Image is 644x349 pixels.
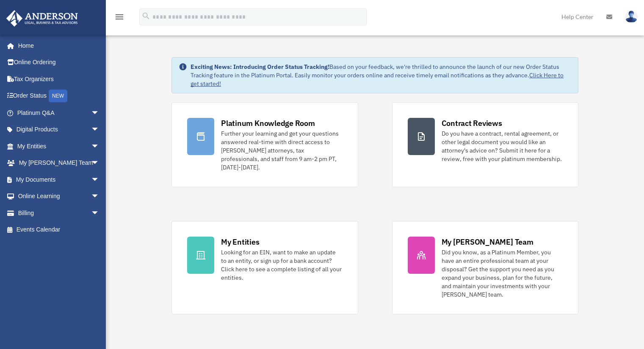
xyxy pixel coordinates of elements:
[221,248,342,282] div: Looking for an EIN, want to make an update to an entity, or sign up for a bank account? Click her...
[91,104,108,122] span: arrow_drop_down
[221,118,315,128] div: Platinum Knowledge Room
[114,12,124,22] i: menu
[191,63,571,88] div: Based on your feedback, we're thrilled to announce the launch of our new Order Status Tracking fe...
[4,10,80,27] img: Anderson Advisors Platinum Portal
[91,204,108,222] span: arrow_drop_down
[171,102,358,187] a: Platinum Knowledge Room Further your learning and get your questions answered real-time with dire...
[6,104,112,121] a: Platinum Q&Aarrow_drop_down
[6,171,112,188] a: My Documentsarrow_drop_down
[442,248,563,299] div: Did you know, as a Platinum Member, you have an entire professional team at your disposal? Get th...
[6,121,112,138] a: Digital Productsarrow_drop_down
[6,138,112,155] a: My Entitiesarrow_drop_down
[114,15,124,22] a: menu
[6,204,112,221] a: Billingarrow_drop_down
[6,54,112,71] a: Online Ordering
[392,221,578,314] a: My [PERSON_NAME] Team Did you know, as a Platinum Member, you have an entire professional team at...
[191,71,564,87] a: Click Here to get started!
[91,171,108,188] span: arrow_drop_down
[91,121,108,139] span: arrow_drop_down
[91,155,108,172] span: arrow_drop_down
[442,118,502,128] div: Contract Reviews
[141,11,151,21] i: search
[6,71,112,87] a: Tax Organizers
[6,188,112,205] a: Online Learningarrow_drop_down
[625,11,638,23] img: User Pic
[221,129,342,172] div: Further your learning and get your questions answered real-time with direct access to [PERSON_NAM...
[442,237,533,247] div: My [PERSON_NAME] Team
[171,221,358,314] a: My Entities Looking for an EIN, want to make an update to an entity, or sign up for a bank accoun...
[6,221,112,238] a: Events Calendar
[91,188,108,205] span: arrow_drop_down
[6,37,108,54] a: Home
[91,138,108,155] span: arrow_drop_down
[191,63,329,71] strong: Exciting News: Introducing Order Status Tracking!
[49,90,67,102] div: NEW
[221,237,259,247] div: My Entities
[442,129,563,163] div: Do you have a contract, rental agreement, or other legal document you would like an attorney's ad...
[6,87,112,105] a: Order StatusNEW
[392,102,578,187] a: Contract Reviews Do you have a contract, rental agreement, or other legal document you would like...
[6,155,112,172] a: My [PERSON_NAME] Teamarrow_drop_down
